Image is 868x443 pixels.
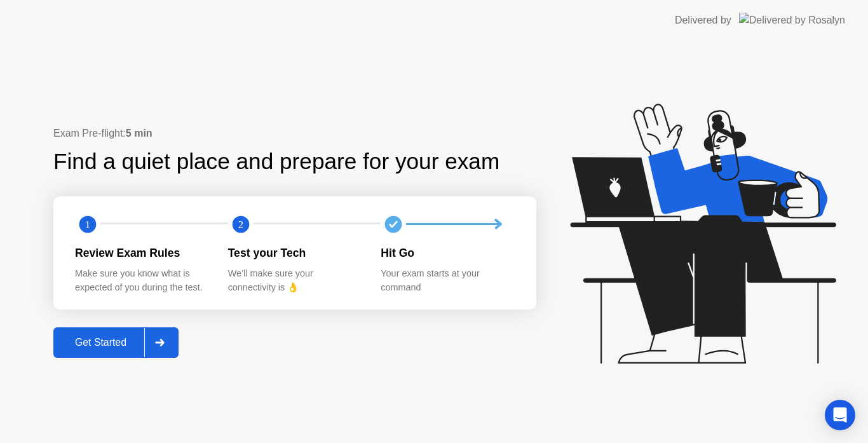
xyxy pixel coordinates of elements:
[675,13,731,28] div: Delivered by
[381,267,513,294] div: Your exam starts at your command
[53,126,536,141] div: Exam Pre-flight:
[739,13,845,27] img: Delivered by Rosalyn
[53,327,179,358] button: Get Started
[238,218,243,230] text: 2
[228,245,361,261] div: Test your Tech
[75,267,208,294] div: Make sure you know what is expected of you during the test.
[825,400,855,430] div: Open Intercom Messenger
[75,245,208,261] div: Review Exam Rules
[381,245,513,261] div: Hit Go
[228,267,361,294] div: We’ll make sure your connectivity is 👌
[57,337,144,348] div: Get Started
[126,128,153,139] b: 5 min
[85,218,90,230] text: 1
[53,145,501,179] div: Find a quiet place and prepare for your exam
